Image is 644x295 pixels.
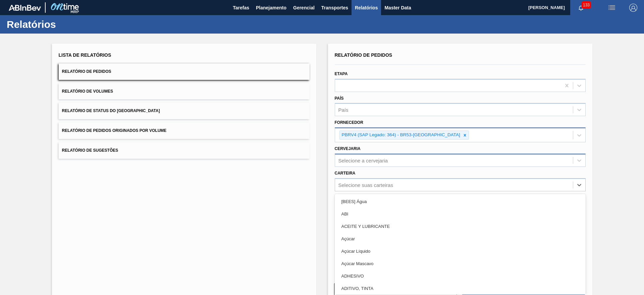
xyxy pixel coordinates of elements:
[9,5,41,11] img: TNhmsLtSVTkK8tSr43FrP2fwEKptu5GPRR3wAAAABJRU5ErkJggg==
[62,148,118,153] span: Relatório de Sugestões
[256,4,286,12] span: Planejamento
[59,103,310,119] button: Relatório de Status do [GEOGRAPHIC_DATA]
[62,108,160,113] span: Relatório de Status do [GEOGRAPHIC_DATA]
[321,4,348,12] span: Transportes
[340,131,461,139] div: PBRV4 (SAP Legado: 364) - BR53-[GEOGRAPHIC_DATA]
[293,4,315,12] span: Gerencial
[335,195,586,208] div: [BEES] Água
[62,128,167,133] span: Relatório de Pedidos Originados por Volume
[335,233,586,245] div: Açúcar
[338,182,393,188] div: Selecione suas carteiras
[335,245,586,257] div: Açúcar Líquido
[233,4,249,12] span: Tarefas
[338,107,348,113] div: País
[384,4,411,12] span: Master Data
[59,142,310,159] button: Relatório de Sugestões
[335,146,361,151] label: Cervejaria
[582,1,591,9] span: 133
[335,120,363,125] label: Fornecedor
[335,220,586,233] div: ACEITE Y LUBRICANTE
[59,122,310,139] button: Relatório de Pedidos Originados por Volume
[59,63,310,80] button: Relatório de Pedidos
[335,270,586,282] div: ADHESIVO
[355,4,378,12] span: Relatórios
[629,4,637,12] img: Logout
[335,171,356,176] label: Carteira
[59,83,310,100] button: Relatório de Volumes
[62,89,113,94] span: Relatório de Volumes
[335,282,586,295] div: ADITIVO, TINTA
[59,52,111,58] span: Lista de Relatórios
[335,257,586,270] div: Açúcar Mascavo
[338,157,388,163] div: Selecione a cervejaria
[570,3,592,12] button: Notificações
[335,71,348,76] label: Etapa
[335,96,344,101] label: País
[335,52,392,58] span: Relatório de Pedidos
[608,4,616,12] img: userActions
[62,69,111,74] span: Relatório de Pedidos
[335,208,586,220] div: ABI
[7,20,126,28] h1: Relatórios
